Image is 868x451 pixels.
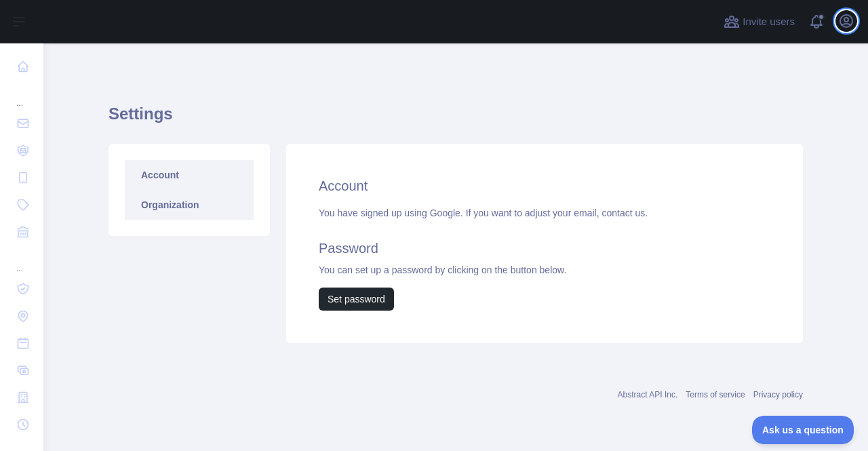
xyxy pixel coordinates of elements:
[601,208,648,218] a: contact us.
[618,390,678,399] a: Abstract API Inc.
[686,390,745,399] a: Terms of service
[125,160,254,190] a: Account
[319,176,770,195] h2: Account
[108,103,803,136] h1: Settings
[752,416,854,444] iframe: Toggle Customer Support
[319,206,770,311] div: You have signed up using Google. If you want to adjust your email, You can set up a password by c...
[125,190,254,220] a: Organization
[11,81,33,109] div: ...
[319,288,394,311] button: Set password
[319,239,770,258] h2: Password
[11,247,33,274] div: ...
[753,390,803,399] a: Privacy policy
[743,14,795,30] span: Invite users
[721,11,797,33] button: Invite users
